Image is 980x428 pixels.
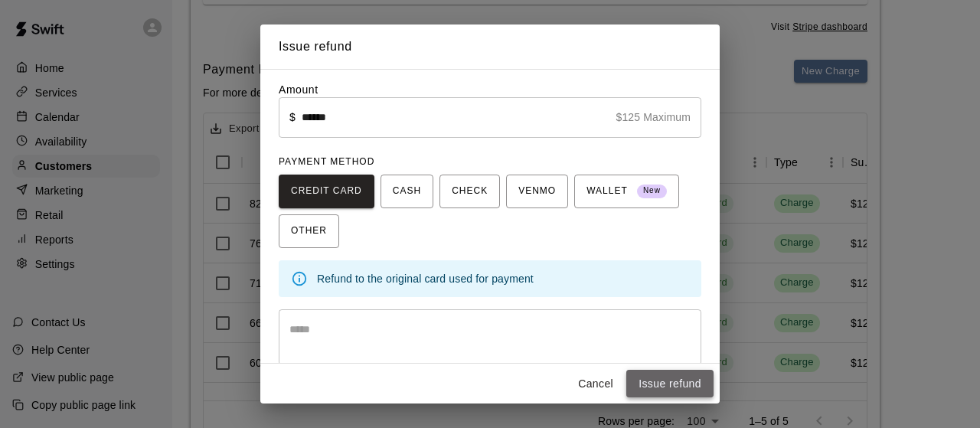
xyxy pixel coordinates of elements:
[279,156,374,167] span: PAYMENT METHOD
[279,214,339,248] button: OTHER
[439,175,500,208] button: CHECK
[279,83,318,96] label: Amount
[452,179,488,204] span: CHECK
[289,109,296,125] p: $
[574,175,679,208] button: WALLET New
[393,179,421,204] span: CASH
[291,179,362,204] span: CREDIT CARD
[616,109,691,125] p: $125 Maximum
[260,25,720,69] h2: Issue refund
[279,175,374,208] button: CREDIT CARD
[506,175,568,208] button: VENMO
[571,370,620,398] button: Cancel
[291,219,327,243] span: OTHER
[586,179,667,204] span: WALLET
[381,175,433,208] button: CASH
[317,265,689,292] div: Refund to the original card used for payment
[637,181,667,201] span: New
[518,179,556,204] span: VENMO
[626,370,714,398] button: Issue refund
